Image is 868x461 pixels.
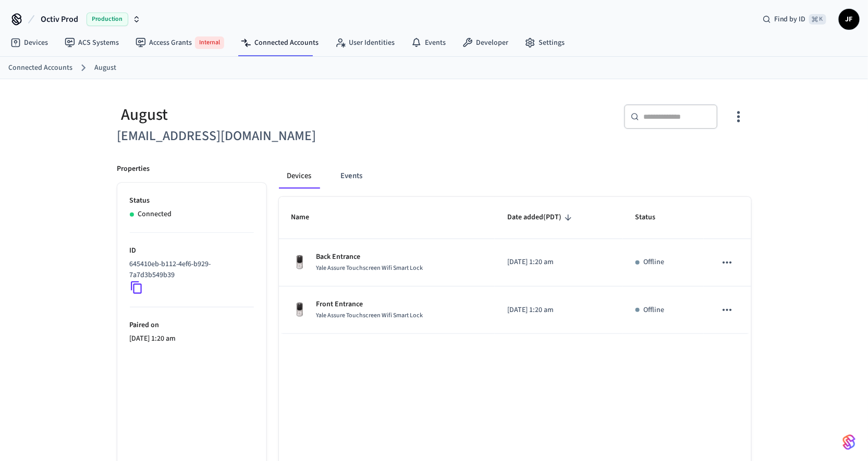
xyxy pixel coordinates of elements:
[507,257,610,268] p: [DATE] 1:20 am
[2,33,56,52] a: Devices
[279,164,751,189] div: connected account tabs
[839,9,860,30] button: JF
[843,434,855,451] img: SeamLogoGradient.69752ec5.svg
[130,320,254,331] p: Paired on
[454,33,517,52] a: Developer
[56,33,127,52] a: ACS Systems
[279,164,320,189] button: Devices
[87,13,128,26] span: Production
[130,259,250,281] p: 645410eb-b112-4ef6-b929-7a7d3b549b39
[130,245,254,256] p: ID
[403,33,454,52] a: Events
[117,104,428,126] div: August
[644,305,665,316] p: Offline
[291,209,323,226] span: Name
[41,13,78,26] span: Octiv Prod
[840,10,859,29] span: JF
[507,209,575,226] span: Date added(PDT)
[754,10,835,29] div: Find by ID⌘ K
[195,36,224,49] span: Internal
[117,126,428,147] h6: [EMAIL_ADDRESS][DOMAIN_NAME]
[809,14,826,24] span: ⌘ K
[117,164,150,175] p: Properties
[279,197,751,334] table: sticky table
[291,254,308,271] img: Yale Assure Touchscreen Wifi Smart Lock, Satin Nickel, Front
[233,33,327,52] a: Connected Accounts
[130,333,254,344] p: [DATE] 1:20 am
[774,14,806,24] span: Find by ID
[94,63,116,73] a: August
[8,63,72,73] a: Connected Accounts
[316,299,423,310] p: Front Entrance
[333,164,371,189] button: Events
[644,257,665,268] p: Offline
[316,264,423,272] span: Yale Assure Touchscreen Wifi Smart Lock
[507,305,610,316] p: [DATE] 1:20 am
[316,311,423,320] span: Yale Assure Touchscreen Wifi Smart Lock
[127,32,233,53] a: Access GrantsInternal
[635,209,669,226] span: Status
[316,252,423,263] p: Back Entrance
[291,302,308,318] img: Yale Assure Touchscreen Wifi Smart Lock, Satin Nickel, Front
[138,209,172,220] p: Connected
[327,33,403,52] a: User Identities
[517,33,573,52] a: Settings
[130,195,254,206] p: Status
